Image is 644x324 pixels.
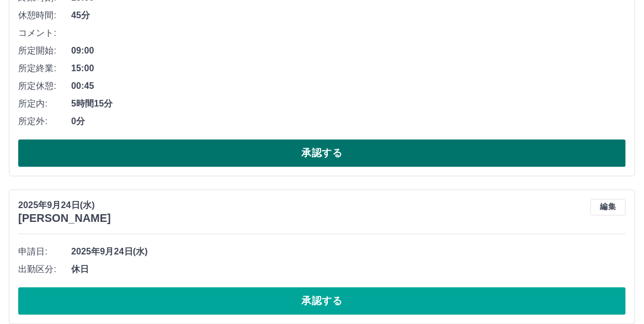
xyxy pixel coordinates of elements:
span: 所定外: [18,115,71,128]
span: 45分 [71,9,626,22]
span: 出勤区分: [18,263,71,276]
span: 15:00 [71,62,626,75]
p: 2025年9月24日(水) [18,199,111,212]
button: 承認する [18,139,626,167]
span: 所定終業: [18,62,71,75]
span: 所定休憩: [18,79,71,93]
h3: [PERSON_NAME] [18,212,111,225]
span: 休日 [71,263,626,276]
button: 承認する [18,287,626,315]
button: 編集 [590,199,626,215]
span: 00:45 [71,79,626,93]
span: 09:00 [71,44,626,57]
span: コメント: [18,26,71,40]
span: 所定開始: [18,44,71,57]
span: 5時間15分 [71,97,626,110]
span: 所定内: [18,97,71,110]
span: 2025年9月24日(水) [71,245,626,258]
span: 申請日: [18,245,71,258]
span: 0分 [71,115,626,128]
span: 休憩時間: [18,9,71,22]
